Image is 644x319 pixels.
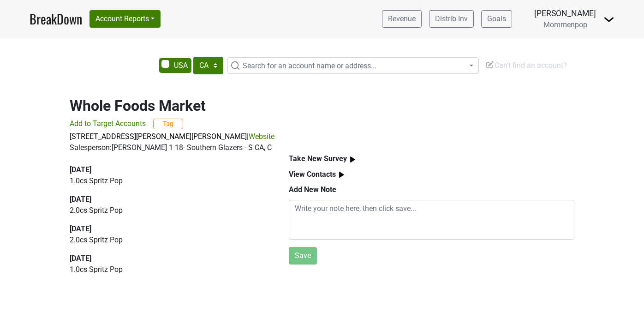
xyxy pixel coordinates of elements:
[70,97,574,114] h2: Whole Foods Market
[70,264,268,275] p: 1.0 cs Spritz Pop
[543,20,587,29] span: Mommenpop
[429,10,474,28] a: Distrib Inv
[70,119,146,128] span: Add to Target Accounts
[70,132,247,141] a: [STREET_ADDRESS][PERSON_NAME][PERSON_NAME]
[89,10,161,28] button: Account Reports
[243,61,376,70] span: Search for an account name or address...
[70,131,574,142] p: |
[70,223,268,235] div: [DATE]
[485,60,495,69] img: Edit
[153,119,183,129] button: Tag
[485,61,567,70] span: Can't find an account?
[289,170,336,179] b: View Contacts
[70,164,268,175] div: [DATE]
[534,7,596,19] div: [PERSON_NAME]
[289,154,347,163] b: Take New Survey
[481,10,512,28] a: Goals
[70,194,268,205] div: [DATE]
[289,247,317,265] button: Save
[249,132,274,141] a: Website
[289,185,336,194] b: Add New Note
[70,142,574,153] div: Salesperson: [PERSON_NAME] 1 18- Southern Glazers - S CA, C
[336,169,347,181] img: arrow_right.svg
[382,10,422,28] a: Revenue
[70,205,268,216] p: 2.0 cs Spritz Pop
[347,154,358,165] img: arrow_right.svg
[603,14,614,25] img: Dropdown Menu
[70,253,268,264] div: [DATE]
[30,9,82,29] a: BreakDown
[70,175,268,187] p: 1.0 cs Spritz Pop
[70,235,268,246] p: 2.0 cs Spritz Pop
